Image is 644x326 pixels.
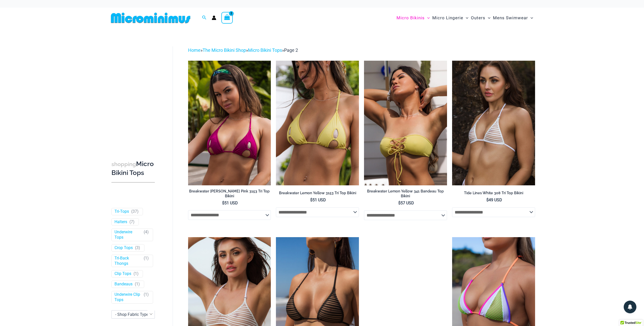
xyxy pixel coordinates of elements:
[364,189,447,198] h2: Breakwater Lemon Yellow 341 Bandeau Top Bikini
[134,271,139,276] span: ( )
[144,292,149,303] span: ( )
[398,201,414,205] bdi: 57 USD
[452,191,535,197] a: Tide Lines White 308 Tri Top Bikini
[188,189,271,200] a: Breakwater [PERSON_NAME] Pink 3153 Tri Top Bikini
[364,61,447,185] img: Breakwater Lemon Yellow 341 halter 01
[212,15,216,20] a: Account icon link
[203,47,246,53] a: The Micro Bikini Shop
[188,61,271,185] a: Breakwater Berry Pink 3153 Tri 01Breakwater Berry Pink 3153 Tri Top 4956 Short 03Breakwater Berry...
[202,15,207,21] a: Search icon link
[452,191,535,195] h2: Tide Lines White 308 Tri Top Bikini
[111,42,157,144] iframe: TrustedSite Certified
[364,189,447,200] a: Breakwater Lemon Yellow 341 Bandeau Top Bikini
[114,282,133,287] a: Bandeaus
[471,11,485,24] span: Outers
[432,11,463,24] span: Micro Lingerie
[145,230,147,234] span: 4
[394,9,535,26] nav: Site Navigation
[109,12,192,24] img: MM SHOP LOGO FLAT
[528,11,533,24] span: Menu Toggle
[486,198,489,202] span: $
[144,230,149,240] span: ( )
[129,219,135,225] span: ( )
[136,245,139,250] span: 3
[431,10,470,26] a: Micro LingerieMenu ToggleMenu Toggle
[145,256,147,260] span: 1
[395,10,431,26] a: Micro BikinisMenu ToggleMenu Toggle
[493,11,528,24] span: Mens Swimwear
[276,191,359,195] h2: Breakwater Lemon Yellow 3153 Tri Top Bikini
[492,10,534,26] a: Mens SwimwearMenu ToggleMenu Toggle
[310,198,326,202] bdi: 51 USD
[364,61,447,185] a: Breakwater Lemon Yellow 341 halter 01Breakwater Lemon Yellow 341 halter 4956 Short 06Breakwater L...
[144,256,149,266] span: ( )
[397,11,425,24] span: Micro Bikinis
[470,10,492,26] a: OutersMenu ToggleMenu Toggle
[131,219,133,224] span: 7
[486,198,502,202] bdi: 49 USD
[188,47,298,53] span: » » »
[131,209,139,214] span: ( )
[133,209,137,214] span: 37
[135,245,140,251] span: ( )
[463,11,468,24] span: Menu Toggle
[114,230,141,240] a: Underwire Tops
[248,47,282,53] a: Micro Bikini Tops
[114,292,141,303] a: Underwire Clip Tops
[114,271,131,276] a: Clip Tops
[114,245,133,251] a: Crop Tops
[452,61,535,185] a: Tide Lines White 308 Tri Top 01Tide Lines White 308 Tri Top 480 Micro 04Tide Lines White 308 Tri ...
[276,61,359,185] img: Breakwater Lemon Yellow 3153 Tri Top 01
[114,219,127,225] a: Halters
[111,310,155,319] span: - Shop Fabric Type
[276,191,359,197] a: Breakwater Lemon Yellow 3153 Tri Top Bikini
[114,209,129,214] a: Tri-Tops
[485,11,490,24] span: Menu Toggle
[452,61,535,185] img: Tide Lines White 308 Tri Top 01
[222,201,224,205] span: $
[276,61,359,185] a: Breakwater Lemon Yellow 3153 Tri Top 01Breakwater Lemon Yellow 3153 Tri Top 4856 micro 03Breakwat...
[188,189,271,198] h2: Breakwater [PERSON_NAME] Pink 3153 Tri Top Bikini
[425,11,430,24] span: Menu Toggle
[188,47,201,53] a: Home
[222,201,238,205] bdi: 51 USD
[188,61,271,185] img: Breakwater Berry Pink 3153 Tri 01
[398,201,401,205] span: $
[145,292,147,297] span: 1
[135,282,140,287] span: ( )
[115,312,148,317] span: - Shop Fabric Type
[310,198,312,202] span: $
[111,161,136,167] span: shopping
[135,271,137,276] span: 1
[221,12,233,24] a: View Shopping Cart, 2 items
[136,282,138,286] span: 1
[114,256,141,266] a: Tri-Back Thongs
[112,311,155,318] span: - Shop Fabric Type
[284,47,298,53] span: Page 2
[111,160,155,177] h3: Micro Bikini Tops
